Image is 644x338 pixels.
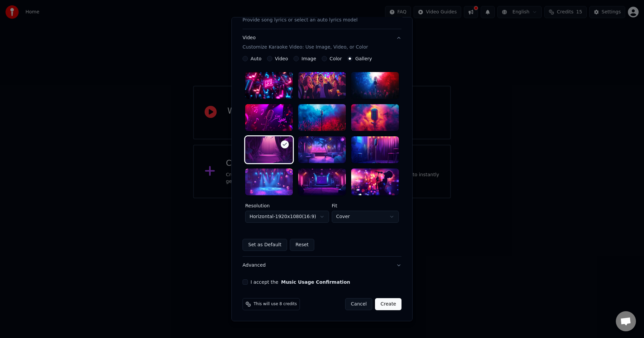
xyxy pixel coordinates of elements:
[254,301,297,307] span: This will use 8 credits
[245,203,329,208] label: Resolution
[243,257,401,274] button: Advanced
[330,56,342,61] label: Color
[243,44,368,51] p: Customize Karaoke Video: Use Image, Video, or Color
[345,298,372,310] button: Cancel
[243,56,401,256] div: VideoCustomize Karaoke Video: Use Image, Video, or Color
[275,56,288,61] label: Video
[375,298,401,310] button: Create
[243,17,358,23] p: Provide song lyrics or select an auto lyrics model
[332,203,399,208] label: Fit
[290,239,314,251] button: Reset
[281,280,350,284] button: I accept the
[251,56,262,61] label: Auto
[355,56,372,61] label: Gallery
[251,280,350,284] label: I accept the
[243,35,368,51] div: Video
[243,239,287,251] button: Set as Default
[302,56,316,61] label: Image
[243,29,401,56] button: VideoCustomize Karaoke Video: Use Image, Video, or Color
